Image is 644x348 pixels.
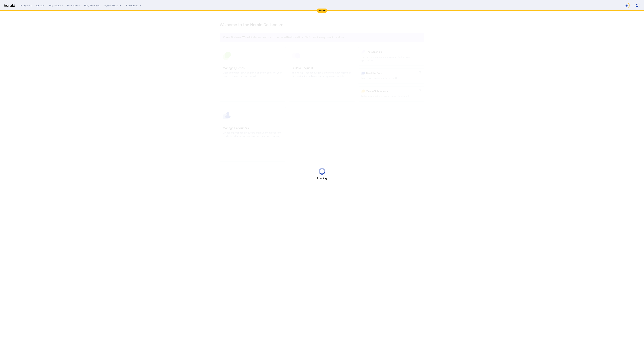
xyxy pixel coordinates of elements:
[126,4,142,7] button: Resources dropdown menu
[104,4,122,7] button: internal dropdown menu
[20,4,32,7] div: Producers
[67,4,80,7] div: Parameters
[49,4,63,7] div: Submissions
[4,4,15,7] img: Herald Logo
[317,9,328,13] div: Sandbox
[36,4,45,7] div: Quotes
[84,4,100,7] div: Field Schemas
